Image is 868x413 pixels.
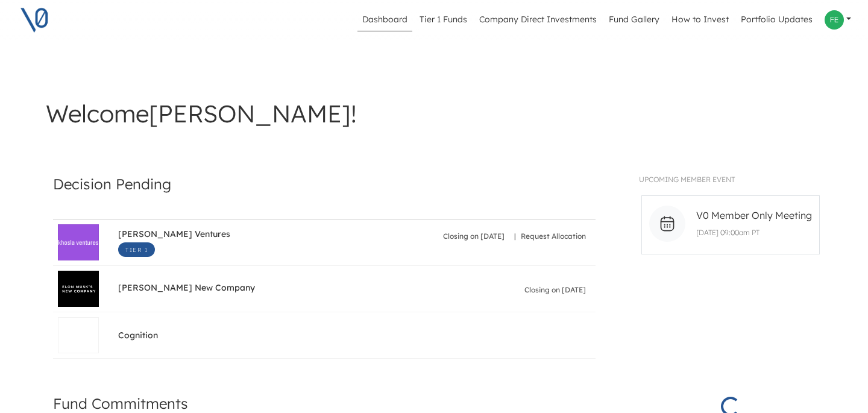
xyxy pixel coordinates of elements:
[514,230,516,242] span: |
[443,230,505,242] span: Closing on [DATE]
[667,8,734,31] a: How to Invest
[58,284,98,294] img: Elon Musk's New Company
[118,229,230,242] span: [PERSON_NAME] Ventures
[118,330,158,344] span: Cognition
[521,230,586,242] span: Request Allocation
[58,330,98,340] img: Cognition
[604,8,664,31] a: Fund Gallery
[357,8,412,31] a: Dashboard
[118,282,255,296] span: [PERSON_NAME] New Company
[696,208,812,222] span: V0 Member Only Meeting
[474,8,602,31] a: Company Direct Investments
[58,240,98,245] img: Khosla Ventures
[736,8,817,31] a: Portfolio Updates
[691,227,815,238] p: [DATE] 09:00am PT
[639,175,735,184] span: UPCOMING MEMBER EVENT
[524,284,586,296] span: Closing on [DATE]
[46,99,822,128] h3: Welcome [PERSON_NAME] !
[19,5,49,35] img: V0 logo
[118,242,155,257] span: Tier 1
[825,10,844,30] img: Profile
[415,8,472,31] a: Tier 1 Funds
[53,171,596,197] h4: Decision Pending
